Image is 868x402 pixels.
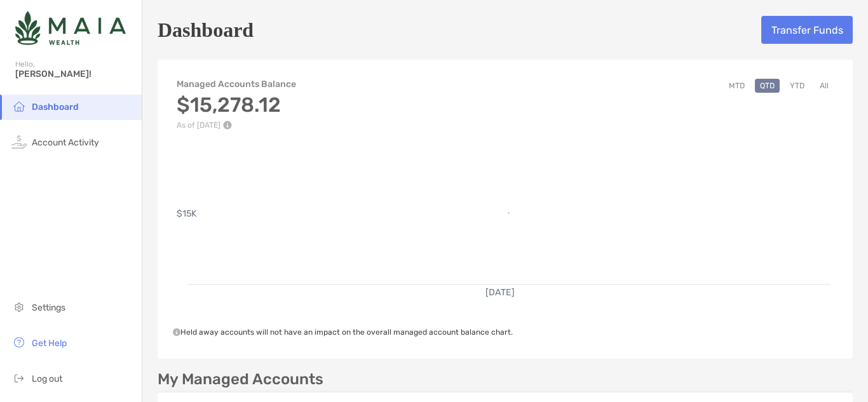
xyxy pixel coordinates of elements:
span: Settings [32,302,65,313]
h3: $15,278.12 [177,93,296,117]
button: Transfer Funds [761,16,853,44]
p: As of [DATE] [177,121,296,130]
img: household icon [11,98,27,114]
img: activity icon [11,134,27,149]
h5: Dashboard [158,15,254,44]
p: My Managed Accounts [158,372,323,387]
h4: Managed Accounts Balance [177,79,296,90]
span: Account Activity [32,137,99,148]
img: Zoe Logo [15,5,126,51]
span: Log out [32,373,62,384]
button: YTD [785,79,810,93]
button: MTD [724,79,750,93]
button: All [815,79,834,93]
span: Dashboard [32,102,79,112]
text: $15K [177,208,197,219]
img: Performance Info [223,121,232,130]
span: [PERSON_NAME]! [15,69,134,79]
img: logout icon [11,370,27,385]
span: Held away accounts will not have an impact on the overall managed account balance chart. [173,328,513,337]
img: get-help icon [11,335,27,350]
img: settings icon [11,299,27,314]
span: Get Help [32,338,67,349]
button: QTD [755,79,780,93]
text: [DATE] [485,287,515,298]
